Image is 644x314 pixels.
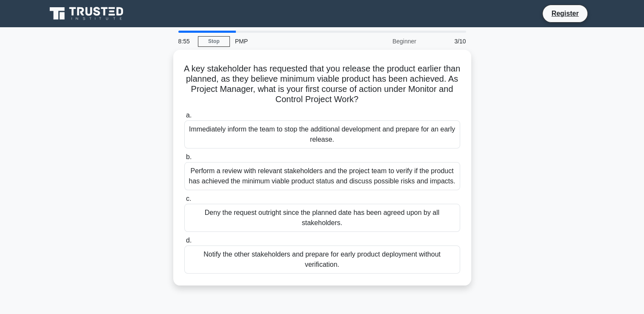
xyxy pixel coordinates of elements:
[173,33,198,50] div: 8:55
[186,195,191,202] span: c.
[183,63,461,105] h5: A key stakeholder has requested that you release the product earlier than planned, as they believ...
[184,245,460,274] div: Notify the other stakeholders and prepare for early product deployment without verification.
[184,162,460,190] div: Perform a review with relevant stakeholders and the project team to verify if the product has ach...
[230,33,347,50] div: PMP
[184,120,460,148] div: Immediately inform the team to stop the additional development and prepare for an early release.
[186,153,192,160] span: b.
[198,36,230,47] a: Stop
[347,33,421,50] div: Beginner
[186,237,192,244] span: d.
[546,8,584,19] a: Register
[421,33,471,50] div: 3/10
[184,204,460,232] div: Deny the request outright since the planned date has been agreed upon by all stakeholders.
[186,111,192,119] span: a.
